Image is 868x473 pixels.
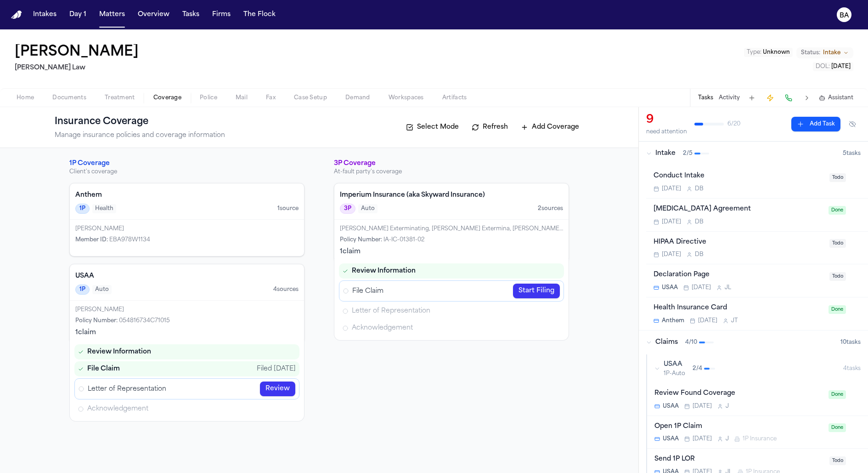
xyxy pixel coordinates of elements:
[647,416,868,449] div: Open task: Open 1P Claim
[467,120,513,135] button: Refresh
[695,218,704,226] span: D B
[654,388,823,399] div: Review Found Coverage
[816,64,830,69] span: DOL :
[654,237,824,248] div: HIPAA Directive
[75,328,299,337] div: 1 claim
[134,6,173,23] a: Overview
[240,6,279,23] button: The Flock
[698,317,717,325] span: [DATE]
[87,347,151,357] span: Review Information
[693,403,712,410] span: [DATE]
[725,284,731,291] span: J L
[726,435,729,443] span: J
[55,131,225,140] p: Manage insurance policies and coverage information
[334,168,569,176] p: At-fault party's coverage
[88,384,166,394] span: Letter of Representation
[75,272,299,281] h4: USAA
[339,263,564,336] div: Steps
[726,403,729,410] span: J
[334,159,569,168] h3: 3P Coverage
[840,12,849,19] text: BA
[647,383,868,416] div: Open task: Review Found Coverage
[15,44,139,61] h1: [PERSON_NAME]
[646,264,868,297] div: Open task: Declaration Page
[829,206,846,215] span: Done
[801,49,820,57] span: Status:
[683,150,693,157] span: 2 / 5
[358,204,378,213] span: Auto
[664,370,685,377] span: 1P-Auto
[662,218,681,226] span: [DATE]
[294,94,327,102] span: Case Setup
[260,382,295,396] a: Review
[340,204,355,214] span: 3P
[844,117,861,131] button: Hide completed tasks (⌘⇧H)
[763,50,790,55] span: Unknown
[685,339,697,346] span: 4 / 10
[829,173,846,182] span: Todo
[352,286,383,296] span: File Claim
[17,94,34,102] span: Home
[654,454,824,465] div: Send 1P LOR
[75,306,299,313] div: [PERSON_NAME]
[639,331,868,354] button: Claims4/1010tasks
[828,94,853,102] span: Assistant
[29,6,60,23] button: Intakes
[11,11,22,19] img: Finch Logo
[819,94,853,102] button: Assistant
[654,270,824,280] div: Declaration Page
[273,286,299,293] span: 4 source s
[655,338,678,347] span: Claims
[831,64,851,69] span: [DATE]
[516,120,584,135] button: Add Coverage
[829,305,846,314] span: Done
[257,365,296,374] div: Filed [DATE]
[782,91,795,104] button: Make a Call
[340,225,563,233] div: [PERSON_NAME] Exterminating, [PERSON_NAME] Extermina, [PERSON_NAME] Exterminating
[646,165,868,199] div: Open task: Conduct Intake
[277,205,299,212] span: 1 source
[538,205,563,212] span: 2 source s
[75,191,299,200] h4: Anthem
[119,318,170,324] span: 054816734C71015
[340,191,563,200] h4: Imperium Insurance (aka Skyward Insurance)
[813,62,853,71] button: Edit DOL: 2025-08-21
[15,63,142,74] h2: [PERSON_NAME] Law
[66,6,90,23] button: Day 1
[731,317,738,325] span: J T
[389,94,424,102] span: Workspaces
[829,239,846,248] span: Todo
[75,285,90,295] span: 1P
[829,423,846,432] span: Done
[69,340,304,422] div: Claims filing progress
[75,318,118,324] span: Policy Number :
[840,339,861,346] span: 10 task s
[69,168,304,176] p: Client's coverage
[764,91,777,104] button: Create Immediate Task
[843,365,861,372] span: 4 task s
[442,94,467,102] span: Artifacts
[662,317,684,325] span: Anthem
[401,120,463,135] button: Select Mode
[695,251,704,258] span: D B
[796,47,853,58] button: Change status from Intake
[200,94,217,102] span: Police
[662,251,681,258] span: [DATE]
[74,344,299,416] div: Steps
[92,285,112,294] span: Auto
[662,185,681,193] span: [DATE]
[69,159,304,168] h3: 1P Coverage
[236,94,248,102] span: Mail
[513,284,560,298] a: Start Filing
[340,247,563,256] div: 1 claim
[352,306,430,316] span: Letter of Representation
[92,204,116,213] span: Health
[15,44,139,61] button: Edit matter name
[340,237,382,243] span: Policy Number :
[829,456,846,465] span: Todo
[719,94,740,102] button: Activity
[663,403,679,410] span: USAA
[345,94,370,102] span: Demand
